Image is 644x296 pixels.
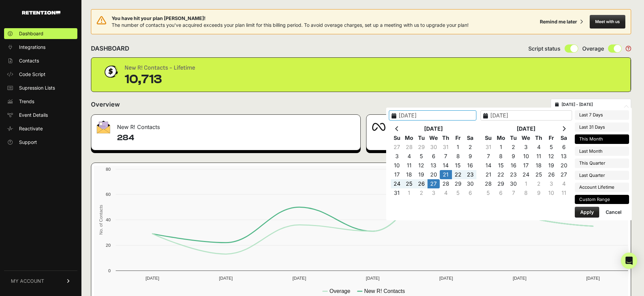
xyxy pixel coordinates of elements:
[428,152,440,161] td: 6
[495,152,507,161] td: 8
[464,188,476,198] td: 6
[403,133,415,143] th: Mo
[19,57,39,64] span: Contacts
[4,110,77,121] a: Event Details
[19,139,37,146] span: Support
[391,179,403,188] td: 24
[575,110,629,120] li: Last 7 Days
[507,170,520,179] td: 23
[545,170,557,179] td: 26
[102,63,119,80] img: dollar-coin-05c43ed7efb7bc0c12610022525b4bbbb207c7efeef5aecc26f025e68dcafac9.png
[106,192,111,197] text: 60
[440,143,452,152] td: 31
[540,18,577,25] div: Remind me later
[117,132,355,143] h4: 284
[391,133,403,143] th: Su
[403,124,464,133] th: [DATE]
[545,179,557,188] td: 3
[4,28,77,39] a: Dashboard
[482,170,495,179] td: 21
[557,170,570,179] td: 27
[112,15,469,22] span: You have hit your plan [PERSON_NAME]!
[532,143,545,152] td: 4
[464,170,476,179] td: 23
[452,143,464,152] td: 1
[428,188,440,198] td: 3
[4,42,77,53] a: Integrations
[11,278,44,284] span: MY ACCOUNT
[428,170,440,179] td: 20
[391,161,403,170] td: 10
[91,115,360,135] div: New R! Contacts
[590,15,625,29] button: Meet with us
[557,133,570,143] th: Sa
[520,188,532,198] td: 8
[575,134,629,144] li: This Month
[557,188,570,198] td: 11
[507,188,520,198] td: 7
[586,276,600,281] text: [DATE]
[440,179,452,188] td: 28
[4,96,77,107] a: Trends
[4,69,77,80] a: Code Script
[440,152,452,161] td: 7
[4,55,77,66] a: Contacts
[507,179,520,188] td: 30
[428,179,440,188] td: 27
[513,276,526,281] text: [DATE]
[557,179,570,188] td: 4
[219,276,232,281] text: [DATE]
[428,143,440,152] td: 30
[545,143,557,152] td: 5
[507,133,520,143] th: Tu
[532,170,545,179] td: 25
[372,123,385,131] img: fa-meta-2f981b61bb99beabf952f7030308934f19ce035c18b003e963880cc3fabeebb7.png
[545,161,557,170] td: 19
[520,143,532,152] td: 3
[19,30,43,37] span: Dashboard
[575,159,629,168] li: This Quarter
[482,188,495,198] td: 5
[495,143,507,152] td: 1
[557,143,570,152] td: 6
[464,133,476,143] th: Sa
[19,112,48,118] span: Event Details
[537,16,586,28] button: Remind me later
[495,124,558,133] th: [DATE]
[532,133,545,143] th: Th
[575,123,629,132] li: Last 31 Days
[440,161,452,170] td: 14
[464,152,476,161] td: 9
[403,152,415,161] td: 4
[125,73,195,86] div: 10,713
[403,170,415,179] td: 18
[520,179,532,188] td: 1
[112,22,469,28] span: The number of contacts you've acquired exceeds your plan limit for this billing period. To avoid ...
[415,188,428,198] td: 2
[495,170,507,179] td: 22
[557,152,570,161] td: 13
[97,121,110,133] img: fa-envelope-19ae18322b30453b285274b1b8af3d052b27d846a4fbe8435d1a52b978f639a2.png
[440,188,452,198] td: 4
[19,98,34,105] span: Trends
[91,44,129,53] h2: DASHBOARD
[495,188,507,198] td: 6
[403,188,415,198] td: 1
[4,123,77,134] a: Reactivate
[507,143,520,152] td: 2
[415,161,428,170] td: 12
[428,161,440,170] td: 13
[403,143,415,152] td: 28
[415,143,428,152] td: 29
[575,171,629,180] li: Last Quarter
[91,100,120,109] h2: Overview
[600,207,627,218] button: Cancel
[482,161,495,170] td: 14
[482,179,495,188] td: 28
[582,44,604,53] span: Overage
[415,133,428,143] th: Tu
[440,170,452,179] td: 21
[532,161,545,170] td: 18
[19,44,45,51] span: Integrations
[415,179,428,188] td: 26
